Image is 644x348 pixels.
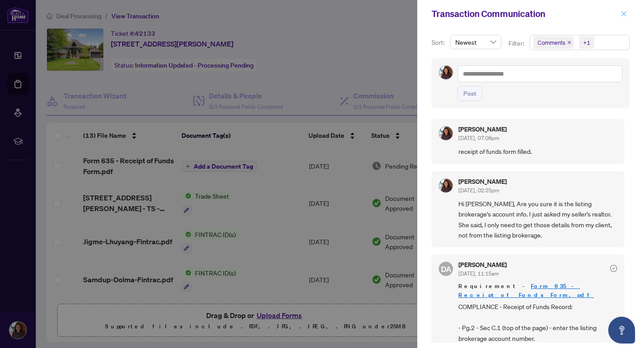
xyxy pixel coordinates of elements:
img: Profile Icon [439,66,453,79]
span: Comments [538,38,565,47]
span: receipt of funds form filled. [458,146,617,157]
span: close [621,11,627,17]
p: Sort: [432,38,446,47]
span: Newest [455,35,496,49]
span: [DATE], 07:08pm [458,135,499,141]
button: Open asap [608,317,635,344]
div: +1 [583,38,590,47]
p: Filter: [508,38,525,48]
img: Profile Icon [439,179,453,192]
button: Post [458,86,482,101]
span: [DATE], 11:15am [458,270,499,277]
span: close [567,40,572,45]
h5: [PERSON_NAME] [458,178,507,185]
span: [DATE], 02:25pm [458,187,499,194]
h5: [PERSON_NAME] [458,126,507,132]
span: DA [441,263,451,275]
span: check-circle [610,265,617,272]
span: Comments [534,36,574,49]
span: Hi [PERSON_NAME], Are you sure it is the listing brokerage's account info. I just asked my seller... [458,199,617,241]
h5: [PERSON_NAME] [458,262,507,268]
span: Requirement - [458,282,617,300]
div: Transaction Communication [432,7,618,21]
img: Profile Icon [439,127,453,140]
